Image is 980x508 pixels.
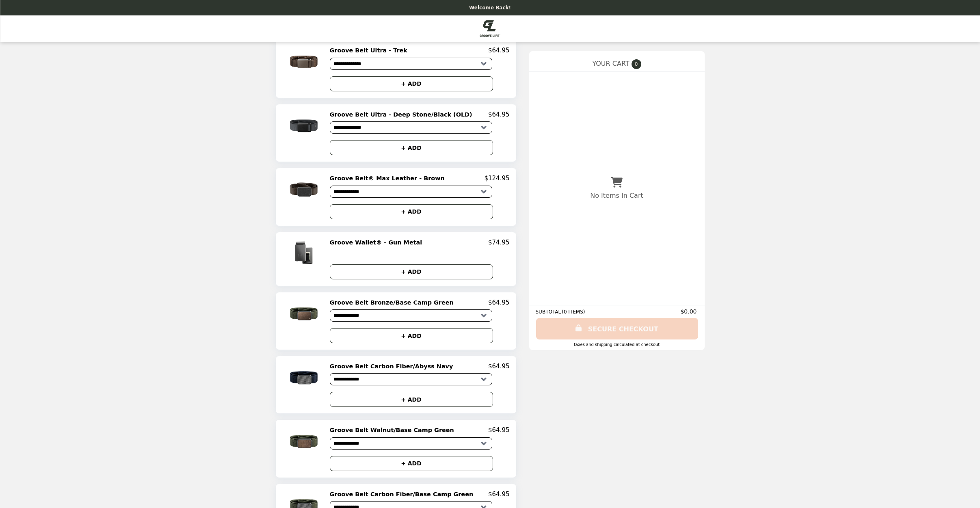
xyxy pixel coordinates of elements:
[330,121,492,134] select: Select a product variant
[488,47,510,54] p: $64.95
[330,140,493,155] button: + ADD
[469,5,511,11] p: Welcome Back!
[281,111,329,141] img: Groove Belt Ultra - Deep Stone/Black (OLD)
[488,491,510,498] p: $64.95
[536,309,562,315] span: SUBTOTAL
[632,59,641,69] span: 0
[330,76,493,91] button: + ADD
[488,111,510,118] p: $64.95
[488,239,510,246] p: $74.95
[330,437,492,450] select: Select a product variant
[330,186,492,198] select: Select a product variant
[480,20,500,37] img: Brand Logo
[590,192,643,199] p: No Items In Cart
[330,309,492,322] select: Select a product variant
[484,175,509,182] p: $124.95
[330,491,477,498] h2: Groove Belt Carbon Fiber/Base Camp Green
[488,426,510,434] p: $64.95
[330,373,492,385] select: Select a product variant
[536,342,698,347] div: Taxes and Shipping calculated at checkout
[592,60,629,67] span: YOUR CART
[281,47,329,77] img: Groove Belt Ultra - Trek
[330,456,493,471] button: + ADD
[330,175,448,182] h2: Groove Belt® Max Leather - Brown
[330,392,493,407] button: + ADD
[330,328,493,343] button: + ADD
[330,426,457,434] h2: Groove Belt Walnut/Base Camp Green
[330,363,456,370] h2: Groove Belt Carbon Fiber/Abyss Navy
[281,239,329,269] img: Groove Wallet® - Gun Metal
[562,309,585,315] span: ( 0 ITEMS )
[488,363,510,370] p: $64.95
[281,426,329,457] img: Groove Belt Walnut/Base Camp Green
[281,175,329,205] img: Groove Belt® Max Leather - Brown
[488,299,510,306] p: $64.95
[281,363,329,393] img: Groove Belt Carbon Fiber/Abyss Navy
[330,299,457,306] h2: Groove Belt Bronze/Base Camp Green
[330,204,493,219] button: + ADD
[281,299,329,329] img: Groove Belt Bronze/Base Camp Green
[330,111,476,118] h2: Groove Belt Ultra - Deep Stone/Black (OLD)
[330,264,493,279] button: + ADD
[680,308,698,315] span: $0.00
[330,47,411,54] h2: Groove Belt Ultra - Trek
[330,58,492,70] select: Select a product variant
[330,239,426,246] h2: Groove Wallet® - Gun Metal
